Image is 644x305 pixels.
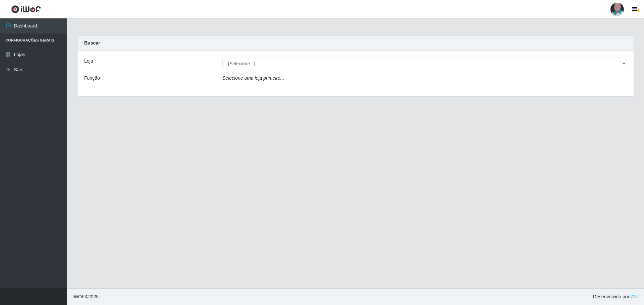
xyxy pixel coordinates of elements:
[593,293,639,300] span: Desenvolvido por
[84,75,100,82] label: Função
[72,293,100,300] span: © 2025 .
[11,5,41,13] img: CoreUI Logo
[84,40,100,46] strong: Buscar
[222,75,284,81] i: Selecione uma loja primeiro...
[629,294,639,299] a: iWof
[84,58,93,65] label: Loja
[72,294,85,299] span: IWOF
